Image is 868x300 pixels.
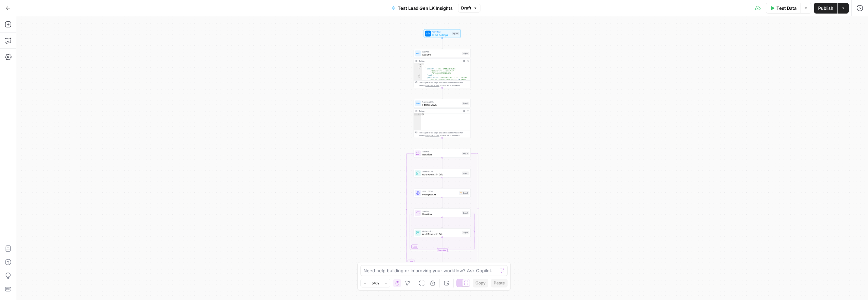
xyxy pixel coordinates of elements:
[441,88,442,99] g: Edge from step_8 to step_9
[414,49,471,88] div: Call APICall APIStep 8Output[ { "postUrl":"[URL][DOMAIN_NAME] /update/urn:li:activity :7379594034...
[419,131,469,137] div: This output is too large & has been abbreviated for review. to view the full content.
[422,53,460,57] span: Call API
[473,279,488,287] button: Copy
[414,77,422,94] div: 5
[491,279,508,287] button: Paste
[426,84,439,87] span: Copy the output
[414,68,422,74] div: 3
[422,153,460,156] span: Iteration
[776,5,796,12] span: Test Data
[414,113,421,116] div: 1
[422,230,460,233] span: Write to Grid
[419,60,461,63] div: Output
[414,66,422,68] div: 2
[414,149,471,158] div: LoopIterationIterationStep 4
[414,169,471,177] div: Write to GridAdd Row(s) in GridStep 3
[818,5,833,12] span: Publish
[441,38,442,48] g: Edge from start to step_8
[462,52,469,55] div: Step 8
[419,81,469,87] div: This output is too large & has been abbreviated for review. to view the full content.
[398,5,453,12] span: Test Lead Gen LK Insights
[422,173,460,176] span: Add Row(s) in Grid
[422,50,460,53] span: Call API
[432,30,451,34] span: Workflow
[422,232,460,236] span: Add Row(s) in Grid
[452,32,459,35] div: Inputs
[441,197,442,208] g: Edge from step_5 to step_7
[441,217,442,228] g: Edge from step_7 to step_6
[475,280,486,286] span: Copy
[814,3,837,14] button: Publish
[420,66,422,68] span: Toggle code folding, rows 2 through 17
[414,228,471,237] div: Write to GridAdd Row(s) in GridStep 6
[462,172,469,175] div: Step 3
[766,3,801,14] button: Test Data
[420,63,422,66] span: Toggle code folding, rows 1 through 39
[422,150,460,153] span: Iteration
[441,138,442,148] g: Edge from step_9 to step_4
[422,210,460,213] span: Iteration
[388,3,457,14] button: Test Lead Gen LK Insights
[422,103,460,107] span: Format JSON
[414,209,471,217] div: LoopIterationIterationStep 7
[422,192,457,196] span: Prompt LLM
[459,191,469,195] div: Step 5
[419,109,461,112] div: Output
[426,134,439,137] span: Copy the output
[414,63,422,66] div: 1
[462,152,469,155] div: Step 4
[462,211,469,215] div: Step 7
[414,99,471,138] div: Format JSONFormat JSONStep 9Output{}This output is too large & has been abbreviated for review. C...
[422,170,460,173] span: Write to Grid
[422,190,457,193] span: LLM · GPT-4.1
[458,4,480,13] button: Draft
[432,33,451,37] span: Input Settings
[437,248,448,252] div: Complete
[414,248,471,252] div: Complete
[414,74,422,77] div: 4
[414,29,471,38] div: WorkflowInput SettingsInputs
[441,158,442,168] g: Edge from step_4 to step_3
[462,102,469,105] div: Step 9
[422,100,460,103] span: Format JSON
[422,212,460,216] span: Iteration
[414,189,471,197] div: LLM · GPT-4.1Prompt LLMStep 5
[461,5,471,11] span: Draft
[441,178,442,188] g: Edge from step_3 to step_5
[462,231,469,234] div: Step 6
[372,280,379,286] span: 54%
[494,280,505,286] span: Paste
